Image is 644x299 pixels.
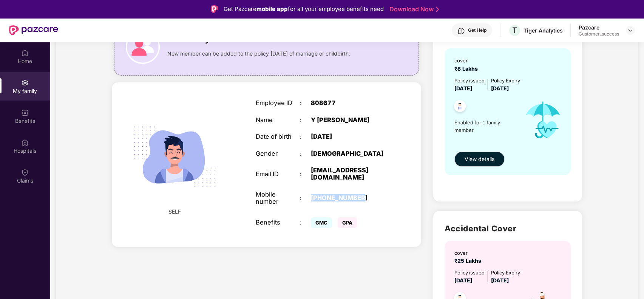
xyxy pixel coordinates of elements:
div: Policy Expiry [491,269,520,276]
img: svg+xml;base64,PHN2ZyBpZD0iSGVscC0zMngzMiIgeG1sbnM9Imh0dHA6Ly93d3cudzMub3JnLzIwMDAvc3ZnIiB3aWR0aD... [457,27,465,35]
div: Benefits [256,219,300,226]
div: Policy issued [454,77,485,84]
span: ₹8 Lakhs [454,65,481,72]
img: svg+xml;base64,PHN2ZyBpZD0iSG9zcGl0YWxzIiB4bWxucz0iaHR0cDovL3d3dy53My5vcmcvMjAwMC9zdmciIHdpZHRoPS... [21,139,29,146]
div: Policy issued [454,269,485,276]
div: [PHONE_NUMBER] [311,194,388,201]
div: cover [454,57,481,64]
div: : [300,133,311,140]
h2: Accidental Cover [445,222,570,235]
div: : [300,150,311,157]
span: GMC [311,217,332,228]
img: svg+xml;base64,PHN2ZyBpZD0iRHJvcGRvd24tMzJ4MzIiIHhtbG5zPSJodHRwOi8vd3d3LnczLm9yZy8yMDAwL3N2ZyIgd2... [627,27,633,33]
div: : [300,194,311,201]
img: icon [517,93,569,148]
span: [DATE] [454,277,472,284]
div: cover [454,249,484,257]
strong: mobile app [256,5,288,12]
div: [DEMOGRAPHIC_DATA] [311,150,388,157]
a: Download Now [389,5,437,13]
div: Tiger Analytics [524,27,563,34]
span: Enabled for 1 family member [454,119,517,134]
span: [DATE] [454,85,472,91]
span: [DATE] [491,85,509,91]
span: ₹25 Lakhs [454,257,484,264]
div: : [300,170,311,178]
img: New Pazcare Logo [9,25,58,35]
span: GPA [338,217,357,228]
div: Get Pazcare for all your employee benefits need [224,5,384,14]
img: Logo [211,5,218,13]
span: New member can be added to the policy [DATE] of marriage or childbirth. [167,50,350,58]
span: SELF [168,208,181,216]
img: Stroke [436,5,439,13]
div: Policy Expiry [491,77,520,84]
div: Email ID [256,170,300,178]
div: : [300,219,311,226]
img: svg+xml;base64,PHN2ZyB3aWR0aD0iMjAiIGhlaWdodD0iMjAiIHZpZXdCb3g9IjAgMCAyMCAyMCIgZmlsbD0ibm9uZSIgeG... [21,79,29,87]
button: View details [454,152,505,167]
div: Customer_success [579,31,619,37]
div: Y [PERSON_NAME] [311,116,388,124]
span: View details [465,155,494,163]
img: svg+xml;base64,PHN2ZyBpZD0iQmVuZWZpdHMiIHhtbG5zPSJodHRwOi8vd3d3LnczLm9yZy8yMDAwL3N2ZyIgd2lkdGg9Ij... [21,109,29,116]
div: Gender [256,150,300,157]
img: svg+xml;base64,PHN2ZyBpZD0iSG9tZSIgeG1sbnM9Imh0dHA6Ly93d3cudzMub3JnLzIwMDAvc3ZnIiB3aWR0aD0iMjAiIG... [21,49,29,57]
div: [EMAIL_ADDRESS][DOMAIN_NAME] [311,167,388,181]
img: svg+xml;base64,PHN2ZyB4bWxucz0iaHR0cDovL3d3dy53My5vcmcvMjAwMC9zdmciIHdpZHRoPSIyMjQiIGhlaWdodD0iMT... [124,106,225,208]
div: Employee ID [256,99,300,107]
div: Name [256,116,300,124]
div: Pazcare [579,24,619,31]
span: [DATE] [491,277,509,284]
div: : [300,116,311,124]
div: Mobile number [256,191,300,206]
img: icon [126,30,160,64]
div: Date of birth [256,133,300,140]
div: 808677 [311,99,388,107]
div: [DATE] [311,133,388,140]
div: : [300,99,311,107]
span: T [512,26,517,35]
img: svg+xml;base64,PHN2ZyBpZD0iQ2xhaW0iIHhtbG5zPSJodHRwOi8vd3d3LnczLm9yZy8yMDAwL3N2ZyIgd2lkdGg9IjIwIi... [21,169,29,176]
img: svg+xml;base64,PHN2ZyB4bWxucz0iaHR0cDovL3d3dy53My5vcmcvMjAwMC9zdmciIHdpZHRoPSI0OC45NDMiIGhlaWdodD... [451,98,469,116]
div: Get Help [468,27,486,33]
